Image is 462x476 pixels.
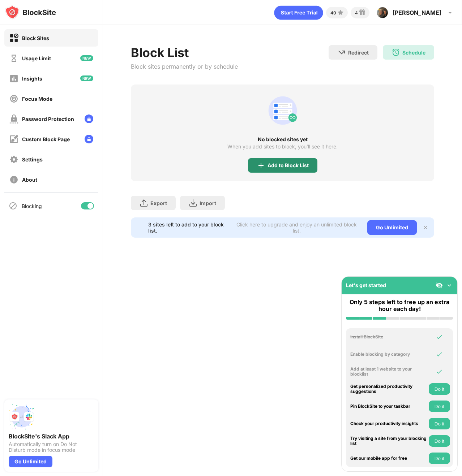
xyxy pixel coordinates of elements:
div: BlockSite's Slack App [9,433,94,440]
div: 3 sites left to add to your block list. [148,221,231,234]
div: Only 5 steps left to free up an extra hour each day! [346,299,453,312]
img: block-on.svg [9,34,18,43]
div: Block Sites [22,35,49,41]
img: ACg8ocIW4kpf4xzV3W_4pR511pqF34-0-dqLUuWmOv-_FNhumG4CK61V4w=s96-c [377,7,388,18]
img: blocking-icon.svg [9,202,17,210]
div: Import [200,200,216,206]
img: lock-menu.svg [85,135,93,143]
div: Go Unlimited [367,220,417,235]
img: lock-menu.svg [85,114,93,123]
div: Export [150,200,167,206]
button: Do it [429,418,450,429]
img: x-button.svg [423,225,428,230]
img: logo-blocksite.svg [5,5,56,20]
div: Block sites permanently or by schedule [131,63,238,70]
img: settings-off.svg [9,155,18,164]
img: omni-check.svg [436,368,443,375]
div: Enable blocking by category [350,352,427,357]
div: Let's get started [346,282,386,288]
div: animation [274,5,323,20]
div: Click here to upgrade and enjoy an unlimited block list. [235,221,359,234]
div: Get personalized productivity suggestions [350,384,427,394]
div: Install BlockSite [350,334,427,339]
div: Redirect [348,49,369,56]
img: reward-small.svg [358,8,367,17]
div: Insights [22,75,42,82]
img: points-small.svg [336,8,345,17]
img: omni-check.svg [436,351,443,358]
div: Add at least 1 website to your blocklist [350,367,427,377]
div: Check your productivity insights [350,421,427,426]
div: 4 [355,10,358,16]
div: Usage Limit [22,55,51,61]
img: omni-check.svg [436,333,443,341]
div: Password Protection [22,116,74,122]
div: Get our mobile app for free [350,456,427,461]
div: No blocked sites yet [131,137,435,142]
img: customize-block-page-off.svg [9,135,18,144]
button: Do it [429,435,450,447]
div: 40 [330,10,336,16]
img: new-icon.svg [80,75,93,81]
div: Go Unlimited [9,456,52,467]
img: focus-off.svg [9,94,18,103]
img: omni-setup-toggle.svg [446,282,453,289]
div: Blocking [22,203,42,209]
button: Do it [429,401,450,412]
button: Do it [429,453,450,464]
img: time-usage-off.svg [9,54,18,63]
img: eye-not-visible.svg [436,282,443,289]
div: Pin BlockSite to your taskbar [350,404,427,409]
div: Try visiting a site from your blocking list [350,436,427,446]
div: About [22,177,37,183]
div: animation [265,93,300,128]
div: Add to Block List [268,163,309,168]
button: Do it [429,383,450,395]
img: push-slack.svg [9,404,35,430]
div: Schedule [402,49,425,56]
img: insights-off.svg [9,74,18,83]
div: When you add sites to block, you’ll see it here. [227,144,338,150]
div: Settings [22,156,43,163]
img: password-protection-off.svg [9,114,18,124]
img: new-icon.svg [80,55,93,61]
div: Focus Mode [22,96,52,102]
div: [PERSON_NAME] [393,9,441,16]
div: Custom Block Page [22,136,70,142]
img: about-off.svg [9,175,18,184]
div: Automatically turn on Do Not Disturb mode in focus mode [9,441,94,453]
div: Block List [131,45,238,60]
